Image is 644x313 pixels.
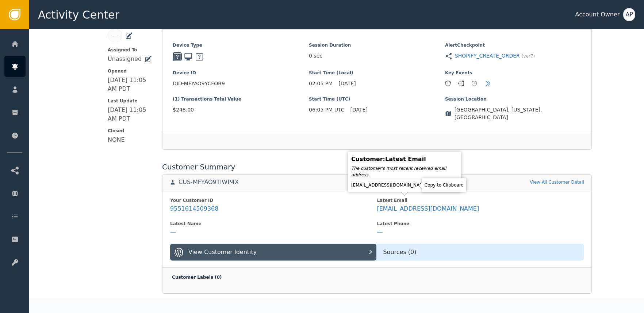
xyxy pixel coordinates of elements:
div: Latest Name [170,220,377,227]
div: Latest Email [377,197,583,204]
div: — [170,228,176,236]
div: — [377,228,383,236]
div: NONE [108,136,125,144]
span: Customer Labels ( 0 ) [172,275,222,280]
div: 1 [445,81,451,86]
a: SHOPIFY_CREATE_ORDER [455,52,520,60]
div: The customer's most recent received email address. [351,165,458,178]
div: Latest Phone [377,220,583,227]
div: 1 [459,81,464,86]
div: Customer Summary [162,161,592,172]
span: 02:05 PM [309,80,333,87]
span: 0 sec [309,52,322,60]
span: Device Type [173,42,309,48]
span: Alert Checkpoint [445,42,581,48]
span: Start Time (Local) [309,70,445,76]
div: View Customer Identity [188,248,257,257]
span: (ver 7 ) [522,53,535,59]
div: [EMAIL_ADDRESS][DOMAIN_NAME] [377,205,479,212]
span: Device ID [173,70,309,76]
button: AP [623,8,635,21]
div: CUS-MFYAO9TIWP4X [179,179,239,186]
div: 9551614509368 [170,205,218,212]
div: [DATE] 11:05 AM PDT [108,106,152,123]
div: Account Owner [575,10,620,19]
div: — [112,32,118,39]
span: (1) Transactions Total Value [173,96,309,102]
span: Last Update [108,98,152,104]
div: Sources ( 0 ) [376,248,583,257]
span: Session Duration [309,42,445,48]
div: [DATE] 11:05 AM PDT [108,76,152,93]
span: 06:05 PM UTC [309,106,345,114]
div: Copy to Clipboard [424,180,464,190]
span: Key Events [445,70,581,76]
span: Closed [108,128,152,134]
div: Your Customer ID [170,197,377,204]
span: $248.00 [173,106,309,114]
div: 1 [472,81,477,86]
div: [EMAIL_ADDRESS][DOMAIN_NAME] [351,181,458,189]
button: View Customer Identity [170,244,376,261]
span: DID-MFYAO9YCFOB9 [173,80,309,87]
div: Unassigned [108,55,142,63]
span: [DATE] [338,80,356,87]
span: [GEOGRAPHIC_DATA], [US_STATE], [GEOGRAPHIC_DATA] [455,106,581,121]
a: View All Customer Detail [530,179,584,185]
span: Session Location [445,96,581,102]
span: Opened [108,68,152,74]
span: [DATE] [350,106,368,114]
span: Assigned To [108,47,152,53]
div: Customer : Latest Email [351,155,458,164]
span: Activity Center [38,7,119,23]
span: Start Time (UTC) [309,96,445,102]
